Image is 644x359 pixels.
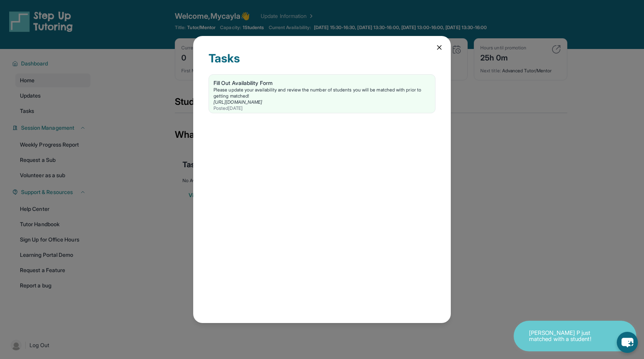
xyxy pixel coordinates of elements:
button: chat-button [617,332,638,353]
p: [PERSON_NAME] P just matched with a student! [529,330,606,343]
a: Fill Out Availability FormPlease update your availability and review the number of students you w... [209,75,435,113]
div: Please update your availability and review the number of students you will be matched with prior ... [214,87,430,99]
div: Tasks [209,51,435,74]
div: Posted [DATE] [214,105,430,111]
a: [URL][DOMAIN_NAME] [214,99,262,105]
div: Fill Out Availability Form [214,79,430,87]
